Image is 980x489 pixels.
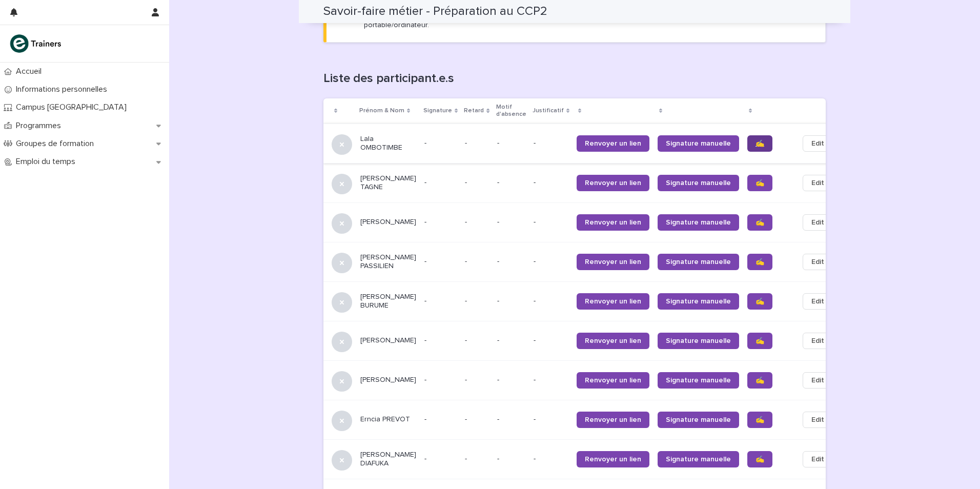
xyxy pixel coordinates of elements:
[577,293,649,310] a: Renvoyer un lien
[756,140,764,147] span: ✍️
[534,297,568,305] p: -
[323,360,849,400] tr: [PERSON_NAME]--- --Renvoyer un lienSignature manuelle✍️Edit
[497,376,525,384] p: -
[323,202,849,242] tr: [PERSON_NAME]--- --Renvoyer un lienSignature manuelle✍️Edit
[534,455,568,463] p: -
[666,298,731,305] span: Signature manuelle
[803,412,833,428] button: Edit
[360,293,416,310] p: [PERSON_NAME] BURUME
[534,415,568,424] p: -
[465,295,469,305] p: -
[811,138,824,149] span: Edit
[360,253,416,271] p: [PERSON_NAME] PASSILIEN
[811,217,824,228] span: Edit
[12,67,50,76] p: Accueil
[323,124,849,163] tr: Lala OMBOTIMBE--- --Renvoyer un lienSignature manuelle✍️Edit
[666,337,731,344] span: Signature manuelle
[666,179,731,187] span: Signature manuelle
[811,375,824,385] span: Edit
[666,456,731,463] span: Signature manuelle
[12,157,84,167] p: Emploi du temps
[658,451,739,467] a: Signature manuelle
[811,257,824,267] span: Edit
[360,135,416,152] p: Lala OMBOTIMBE
[424,218,457,227] p: -
[465,413,469,424] p: -
[585,298,641,305] span: Renvoyer un lien
[585,456,641,463] span: Renvoyer un lien
[747,451,772,467] a: ✍️
[803,175,833,191] button: Edit
[360,376,416,384] p: [PERSON_NAME]
[658,293,739,310] a: Signature manuelle
[360,336,416,345] p: [PERSON_NAME]
[360,415,416,424] p: Erncia PREVOT
[577,135,649,152] a: Renvoyer un lien
[423,105,452,116] p: Signature
[497,336,525,345] p: -
[666,416,731,423] span: Signature manuelle
[585,140,641,147] span: Renvoyer un lien
[465,216,469,227] p: -
[756,416,764,423] span: ✍️
[424,455,457,463] p: -
[658,333,739,349] a: Signature manuelle
[8,33,65,54] img: K0CqGN7SDeD6s4JG8KQk
[747,372,772,389] a: ✍️
[803,293,833,310] button: Edit
[803,372,833,389] button: Edit
[424,415,457,424] p: -
[756,179,764,187] span: ✍️
[323,439,849,479] tr: [PERSON_NAME] DIAFUKA--- --Renvoyer un lienSignature manuelle✍️Edit
[747,333,772,349] a: ✍️
[747,175,772,191] a: ✍️
[585,377,641,384] span: Renvoyer un lien
[803,333,833,349] button: Edit
[585,416,641,423] span: Renvoyer un lien
[465,137,469,148] p: -
[803,254,833,270] button: Edit
[323,163,849,202] tr: [PERSON_NAME] TAGNE--- --Renvoyer un lienSignature manuelle✍️Edit
[811,415,824,425] span: Edit
[323,281,849,321] tr: [PERSON_NAME] BURUME--- --Renvoyer un lienSignature manuelle✍️Edit
[497,218,525,227] p: -
[12,103,135,112] p: Campus [GEOGRAPHIC_DATA]
[658,412,739,428] a: Signature manuelle
[360,218,416,227] p: [PERSON_NAME]
[497,415,525,424] p: -
[666,219,731,226] span: Signature manuelle
[747,412,772,428] a: ✍️
[534,336,568,345] p: -
[360,451,416,468] p: [PERSON_NAME] DIAFUKA
[424,139,457,148] p: -
[465,374,469,384] p: -
[756,377,764,384] span: ✍️
[323,400,849,439] tr: Erncia PREVOT--- --Renvoyer un lienSignature manuelle✍️Edit
[465,453,469,463] p: -
[803,135,833,152] button: Edit
[323,4,547,19] h2: Savoir-faire métier - Préparation au CCP2
[497,139,525,148] p: -
[360,174,416,192] p: [PERSON_NAME] TAGNE
[811,178,824,188] span: Edit
[658,372,739,389] a: Signature manuelle
[747,293,772,310] a: ✍️
[577,451,649,467] a: Renvoyer un lien
[756,337,764,344] span: ✍️
[756,258,764,266] span: ✍️
[534,218,568,227] p: -
[465,334,469,345] p: -
[658,135,739,152] a: Signature manuelle
[756,219,764,226] span: ✍️
[577,412,649,428] a: Renvoyer un lien
[811,454,824,464] span: Edit
[12,121,69,131] p: Programmes
[585,258,641,266] span: Renvoyer un lien
[811,296,824,307] span: Edit
[747,214,772,231] a: ✍️
[534,376,568,384] p: -
[424,257,457,266] p: -
[497,257,525,266] p: -
[424,178,457,187] p: -
[577,214,649,231] a: Renvoyer un lien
